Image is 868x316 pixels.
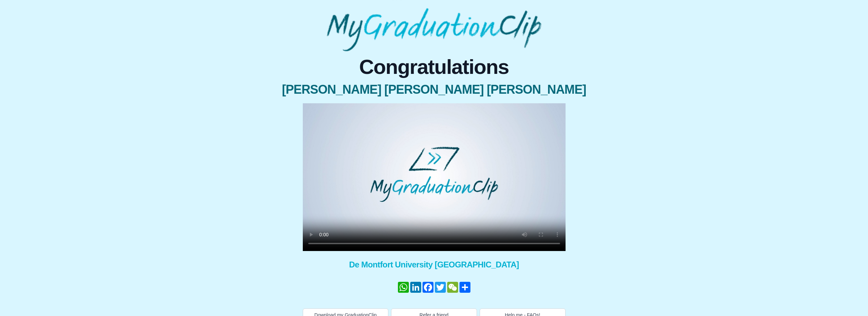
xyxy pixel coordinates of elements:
a: Facebook [422,282,434,293]
span: [PERSON_NAME] [PERSON_NAME] [PERSON_NAME] [282,83,586,96]
span: De Montfort University [GEOGRAPHIC_DATA] [282,259,586,270]
a: Twitter [434,282,446,293]
a: WeChat [446,282,459,293]
a: WhatsApp [397,282,410,293]
a: LinkedIn [410,282,422,293]
a: Share [459,282,471,293]
span: Congratulations [282,57,586,77]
